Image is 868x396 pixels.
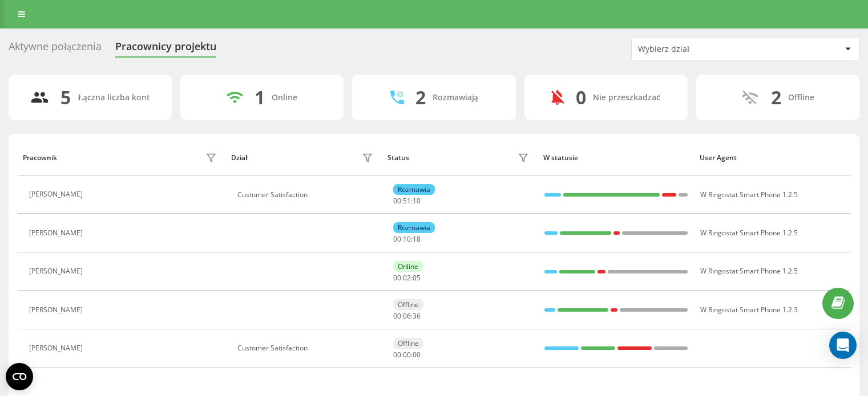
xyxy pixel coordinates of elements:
div: Customer Satisfaction [237,344,376,352]
span: 51 [403,196,411,206]
span: 18 [413,234,421,244]
div: [PERSON_NAME] [29,229,86,237]
span: 36 [413,311,421,321]
div: Nie przeszkadzać [593,93,660,103]
div: Online [393,261,423,272]
div: [PERSON_NAME] [29,190,86,198]
div: Status [387,154,409,162]
div: Pracownik [23,154,57,162]
div: Online [272,93,297,103]
div: [PERSON_NAME] [29,344,86,352]
div: Offline [788,93,814,103]
div: Offline [393,299,423,310]
span: 00 [393,311,401,321]
span: 05 [413,273,421,283]
span: 02 [403,273,411,283]
span: 10 [413,196,421,206]
div: Offline [393,338,423,349]
div: : : [393,235,421,243]
div: Wybierz dział [638,44,774,54]
span: W Ringostat Smart Phone 1.2.5 [700,190,798,199]
div: Rozmawiają [433,93,478,103]
span: W Ringostat Smart Phone 1.2.5 [700,266,798,276]
div: : : [393,197,421,205]
div: 2 [415,87,426,108]
div: 1 [255,87,265,108]
span: 06 [403,311,411,321]
span: 00 [393,350,401,360]
span: 00 [403,350,411,360]
div: : : [393,274,421,282]
div: : : [393,351,421,359]
span: 00 [393,273,401,283]
div: [PERSON_NAME] [29,267,86,275]
div: W statusie [543,154,689,162]
div: Open Intercom Messenger [829,332,857,359]
button: Open CMP widget [6,363,33,390]
div: Pracownicy projektu [115,40,216,58]
div: 5 [60,87,71,108]
div: Rozmawia [393,184,435,195]
span: W Ringostat Smart Phone 1.2.3 [700,305,798,315]
div: User Agent [700,154,845,162]
span: 00 [393,234,401,244]
div: 0 [576,87,586,108]
div: Customer Satisfaction [237,191,376,199]
div: 2 [771,87,781,108]
div: [PERSON_NAME] [29,306,86,314]
span: 00 [393,196,401,206]
div: Łączna liczba kont [78,93,150,103]
div: : : [393,312,421,320]
span: 00 [413,350,421,360]
div: Dział [231,154,247,162]
div: Aktywne połączenia [9,40,102,58]
span: 10 [403,234,411,244]
span: W Ringostat Smart Phone 1.2.5 [700,228,798,238]
div: Rozmawia [393,222,435,233]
